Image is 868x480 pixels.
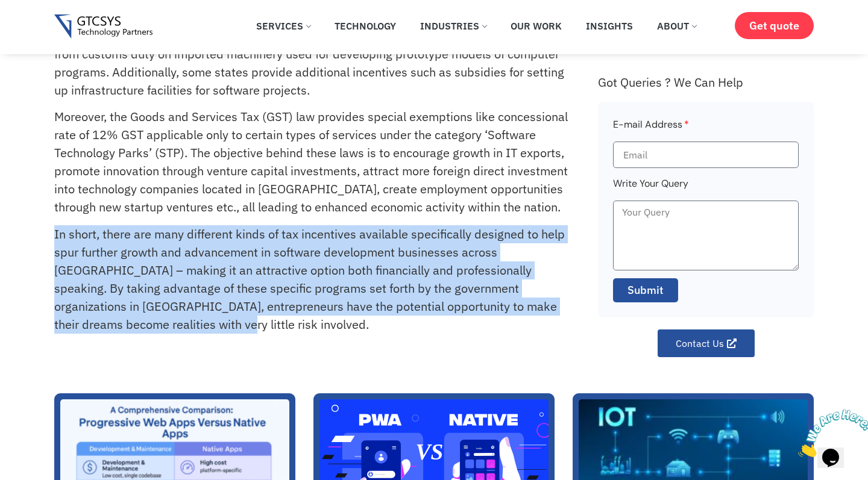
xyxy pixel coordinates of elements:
div: Got Queries ? We Can Help [598,75,814,90]
iframe: chat widget [793,405,868,462]
a: Technology [325,13,405,39]
a: Services [247,13,319,39]
img: Gtcsys logo [54,14,153,39]
input: Email [613,142,799,168]
a: About [648,13,705,39]
p: Moreover, the Goods and Services Tax (GST) law provides special exemptions like concessional rate... [54,108,571,216]
label: Write Your Query [613,176,688,201]
form: Faq Form [613,117,799,310]
p: In short, there are many different kinds of tax incentives available specifically designed to hel... [54,225,571,334]
a: Contact Us [658,329,755,357]
a: Our Work [502,13,571,39]
a: Industries [411,13,495,39]
button: Submit [613,278,678,302]
img: Chat attention grabber [5,5,80,52]
a: Get quote [735,12,814,39]
span: Submit [627,282,664,298]
label: E-mail Address [613,117,689,142]
span: Get quote [749,19,799,32]
span: Contact Us [676,338,724,348]
a: Insights [577,13,642,39]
